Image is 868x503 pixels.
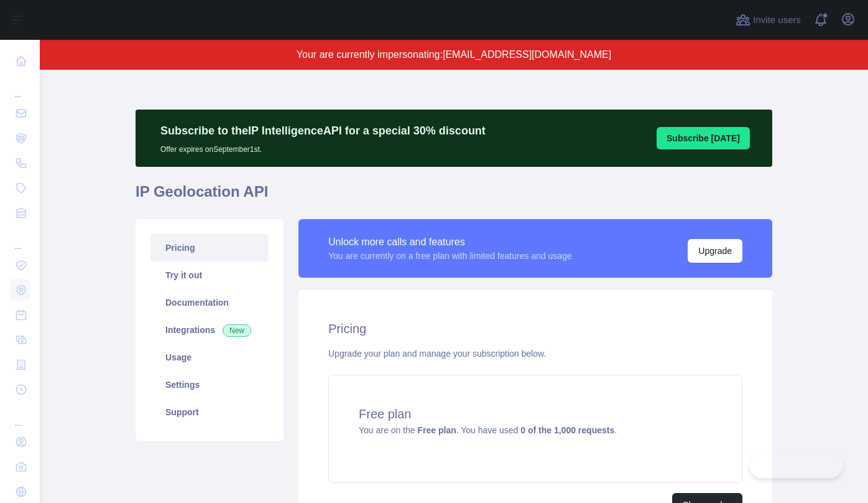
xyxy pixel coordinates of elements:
a: Try it out [150,261,269,289]
span: You are on the . You have used . [359,425,617,435]
h2: Pricing [328,320,742,337]
strong: Free plan [417,425,456,435]
span: Your are currently impersonating: [297,49,443,60]
div: Upgrade your plan and manage your subscription below. [328,347,742,360]
button: Subscribe [DATE] [657,127,750,149]
div: You are currently on a free plan with limited features and usage [328,250,572,262]
a: Pricing [150,234,269,261]
h4: Free plan [359,405,712,423]
a: Support [150,398,269,426]
a: Integrations New [150,316,269,344]
div: ... [10,75,30,100]
strong: 0 of the 1,000 requests [520,425,614,435]
iframe: Toggle Customer Support [749,452,843,478]
button: Invite users [733,10,803,30]
p: Offer expires on September 1st. [160,139,486,154]
a: Usage [150,344,269,371]
p: Subscribe to the IP Intelligence API for a special 30 % discount [160,122,486,139]
div: ... [10,403,30,428]
span: Invite users [753,13,801,27]
span: New [223,324,251,337]
a: Settings [150,371,269,398]
button: Upgrade [688,239,742,263]
h1: IP Geolocation API [136,182,772,212]
div: Unlock more calls and features [328,235,572,250]
div: ... [10,227,30,251]
a: Documentation [150,289,269,316]
span: [EMAIL_ADDRESS][DOMAIN_NAME] [443,49,611,60]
